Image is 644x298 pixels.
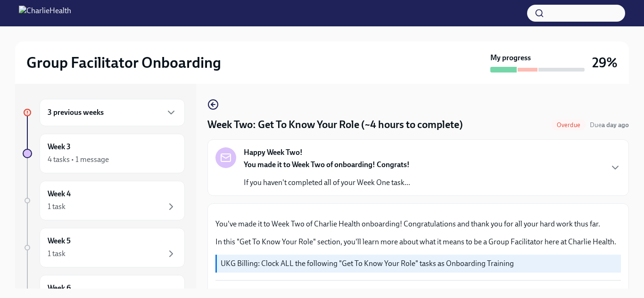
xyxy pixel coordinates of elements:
[48,107,104,118] h6: 3 previous weeks
[215,219,621,229] p: You've made it to Week Two of Charlie Health onboarding! Congratulations and thank you for all yo...
[221,258,617,269] p: UKG Billing: Clock ALL the following "Get To Know Your Role" tasks as Onboarding Training
[244,147,303,158] strong: Happy Week Two!
[48,201,66,212] div: 1 task
[48,236,71,246] h6: Week 5
[244,160,410,169] strong: You made it to Week Two of onboarding! Congrats!
[26,53,221,72] h2: Group Facilitator Onboarding
[23,134,185,173] a: Week 34 tasks • 1 message
[48,249,66,259] div: 1 task
[48,142,71,152] h6: Week 3
[215,237,621,247] p: In this "Get To Know Your Role" section, you'll learn more about what it means to be a Group Faci...
[23,228,185,267] a: Week 51 task
[48,154,109,165] div: 4 tasks • 1 message
[244,177,410,188] p: If you haven't completed all of your Week One task...
[551,121,586,129] span: Overdue
[490,53,531,63] strong: My progress
[592,54,618,71] h3: 29%
[48,189,71,199] h6: Week 4
[23,181,185,220] a: Week 41 task
[602,121,629,129] strong: a day ago
[48,283,71,293] h6: Week 6
[40,99,185,126] div: 3 previous weeks
[19,6,71,21] img: CharlieHealth
[590,121,629,129] span: Due
[590,121,629,129] span: September 29th, 2025 09:00
[207,118,463,132] h4: Week Two: Get To Know Your Role (~4 hours to complete)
